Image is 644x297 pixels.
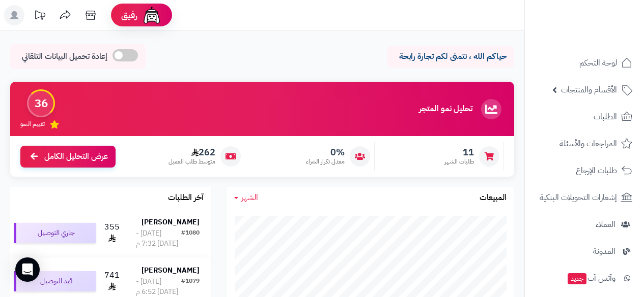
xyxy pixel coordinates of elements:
[100,209,124,257] td: 355
[531,212,638,237] a: العملاء
[594,110,617,124] span: الطلبات
[241,191,258,204] span: الشهر
[142,217,200,227] strong: [PERSON_NAME]
[567,271,615,285] span: وآتس آب
[559,137,617,151] span: المراجعات والأسئلة
[531,185,638,210] a: إشعارات التحويلات البنكية
[22,51,107,62] span: إعادة تحميل البيانات التلقائي
[169,147,215,158] span: 262
[14,223,96,243] div: جاري التوصيل
[306,147,345,158] span: 0%
[579,56,617,70] span: لوحة التحكم
[576,163,617,178] span: طلبات الإرجاع
[480,193,507,203] h3: المبيعات
[15,257,40,282] div: Open Intercom Messenger
[27,5,52,28] a: تحديثات المنصة
[561,83,617,97] span: الأقسام والمنتجات
[181,277,200,297] div: #1079
[444,157,474,166] span: طلبات الشهر
[142,265,200,276] strong: [PERSON_NAME]
[531,266,638,290] a: وآتس آبجديد
[14,271,96,291] div: قيد التوصيل
[169,157,215,166] span: متوسط طلب العميل
[234,192,258,204] a: الشهر
[136,277,181,297] div: [DATE] - [DATE] 6:52 م
[540,190,617,205] span: إشعارات التحويلات البنكية
[395,51,507,62] p: حياكم الله ، نتمنى لكم تجارة رابحة
[419,105,472,114] h3: تحليل نمو المتجر
[531,131,638,156] a: المراجعات والأسئلة
[168,193,204,203] h3: آخر الطلبات
[142,5,162,25] img: ai-face.png
[136,228,181,249] div: [DATE] - [DATE] 7:32 م
[181,228,200,249] div: #1080
[531,105,638,129] a: الطلبات
[306,157,345,166] span: معدل تكرار الشراء
[531,158,638,183] a: طلبات الإرجاع
[593,244,615,258] span: المدونة
[20,146,116,168] a: عرض التحليل الكامل
[121,9,137,21] span: رفيق
[596,217,615,232] span: العملاء
[20,120,45,128] span: تقييم النمو
[531,239,638,263] a: المدونة
[44,151,108,162] span: عرض التحليل الكامل
[568,273,586,284] span: جديد
[531,51,638,75] a: لوحة التحكم
[444,147,474,158] span: 11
